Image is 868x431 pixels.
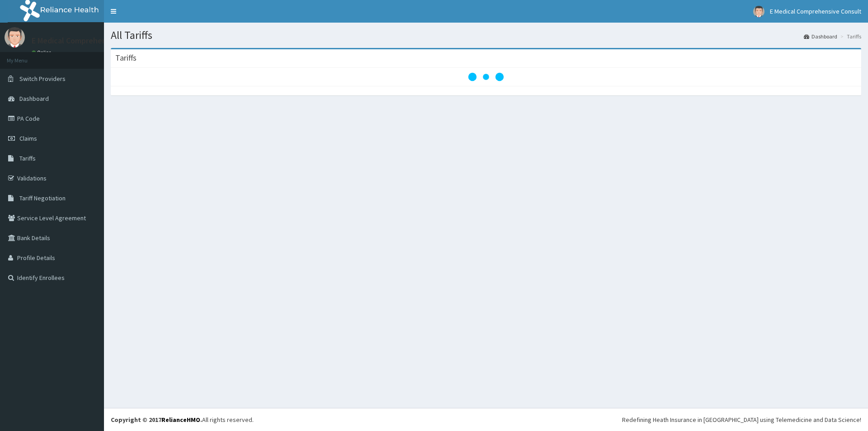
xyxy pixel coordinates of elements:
[622,415,861,424] div: Redefining Heath Insurance in [GEOGRAPHIC_DATA] using Telemedicine and Data Science!
[468,59,504,95] svg: audio-loading
[32,49,53,56] a: Online
[161,416,200,424] a: RelianceHMO
[19,194,66,202] span: Tariff Negotiation
[19,154,36,162] span: Tariffs
[19,95,49,103] span: Dashboard
[804,33,837,40] a: Dashboard
[19,75,66,83] span: Switch Providers
[838,33,861,40] li: Tariffs
[5,27,25,47] img: User Image
[111,29,861,41] h1: All Tariffs
[115,54,137,62] h3: Tariffs
[770,7,861,15] span: E Medical Comprehensive Consult
[19,134,37,142] span: Claims
[111,416,202,424] strong: Copyright © 2017 .
[104,408,868,431] footer: All rights reserved.
[32,37,150,45] p: E Medical Comprehensive Consult
[753,6,764,17] img: User Image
